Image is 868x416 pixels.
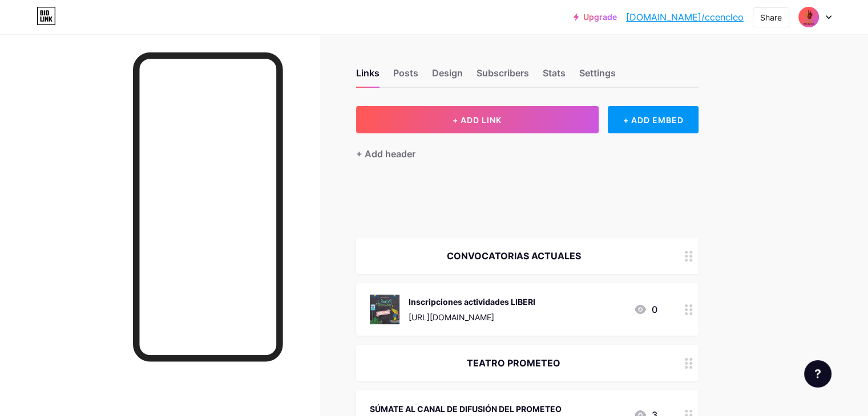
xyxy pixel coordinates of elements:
button: + ADD LINK [356,106,599,133]
a: Upgrade [574,13,617,22]
span: + ADD LINK [453,115,502,125]
div: Settings [579,66,616,87]
div: Subscribers [477,66,529,87]
div: Links [356,66,380,87]
div: Inscripciones actividades LIBERI [409,296,535,308]
div: + ADD EMBED [608,106,699,133]
img: Inscripciones actividades LIBERI [370,295,399,324]
div: Posts [393,66,418,87]
div: 0 [633,303,657,316]
div: TEATRO PROMETEO [370,356,657,370]
div: [URL][DOMAIN_NAME] [409,311,535,323]
div: Share [760,11,782,23]
a: [DOMAIN_NAME]/ccencleo [626,10,744,24]
div: SÚMATE AL CANAL DE DIFUSIÓN DEL PROMETEO [370,403,562,415]
div: Stats [543,66,566,87]
div: Design [432,66,463,87]
img: CCE Núcleo Pichincha [798,6,819,28]
div: CONVOCATORIAS ACTUALES [370,249,657,263]
div: + Add header [356,147,415,161]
